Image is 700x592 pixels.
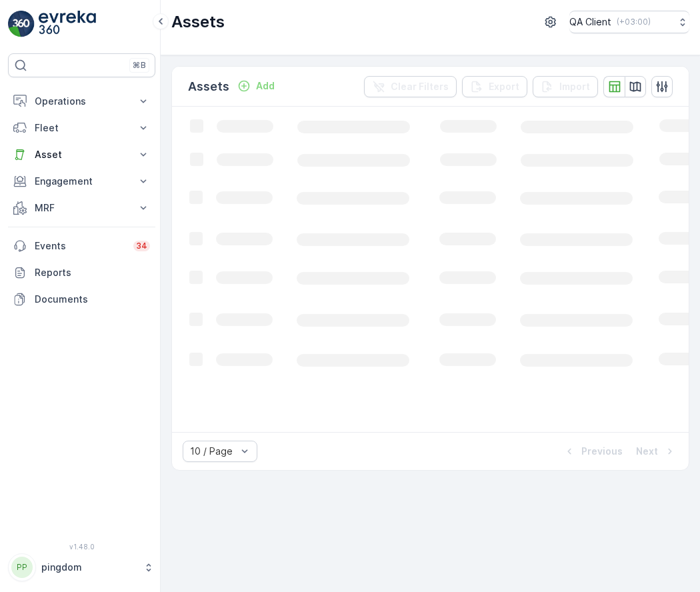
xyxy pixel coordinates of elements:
[35,175,129,188] p: Engagement
[188,77,229,96] p: Assets
[635,443,678,459] button: Next
[8,286,155,313] a: Documents
[8,168,155,195] button: Engagement
[35,148,129,161] p: Asset
[8,88,155,115] button: Operations
[136,241,147,251] p: 34
[581,445,623,458] p: Previous
[11,557,33,578] div: PP
[35,239,125,253] p: Events
[35,121,129,135] p: Fleet
[171,11,225,33] p: Assets
[391,80,449,93] p: Clear Filters
[533,76,598,97] button: Import
[617,17,651,27] p: ( +03:00 )
[8,233,155,259] a: Events34
[561,443,624,459] button: Previous
[35,95,129,108] p: Operations
[39,11,96,37] img: logo_light-DOdMpM7g.png
[133,60,146,71] p: ⌘B
[8,553,155,581] button: PPpingdom
[462,76,527,97] button: Export
[8,11,35,37] img: logo
[8,115,155,141] button: Fleet
[232,78,280,94] button: Add
[559,80,590,93] p: Import
[364,76,457,97] button: Clear Filters
[8,195,155,221] button: MRF
[569,11,689,33] button: QA Client(+03:00)
[41,561,137,574] p: pingdom
[35,266,150,279] p: Reports
[35,201,129,215] p: MRF
[256,79,275,93] p: Add
[8,543,155,551] span: v 1.48.0
[569,15,611,29] p: QA Client
[636,445,658,458] p: Next
[8,259,155,286] a: Reports
[35,293,150,306] p: Documents
[8,141,155,168] button: Asset
[489,80,519,93] p: Export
